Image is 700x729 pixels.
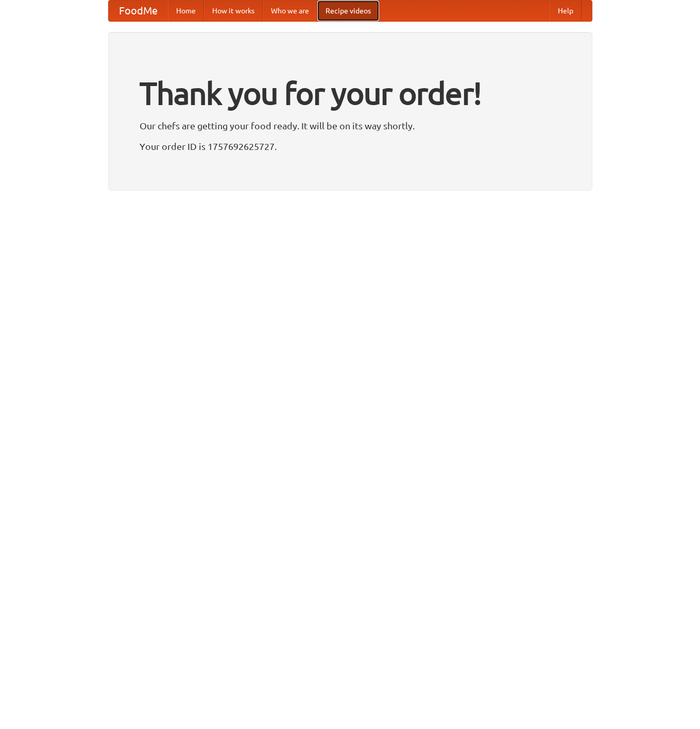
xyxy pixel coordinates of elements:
[168,1,204,21] a: Home
[140,69,561,118] h1: Thank you for your order!
[550,1,582,21] a: Help
[109,1,168,21] a: FoodMe
[140,118,561,133] p: Our chefs are getting your food ready. It will be on its way shortly.
[140,139,561,154] p: Your order ID is 1757692625727.
[317,1,379,21] a: Recipe videos
[204,1,263,21] a: How it works
[263,1,317,21] a: Who we are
